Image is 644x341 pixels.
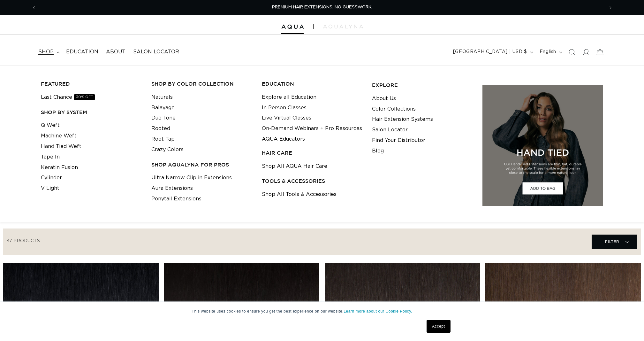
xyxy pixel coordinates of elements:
h3: TOOLS & ACCESSORIES [262,178,362,184]
p: This website uses cookies to ensure you get the best experience on our website. [192,308,452,314]
button: Previous announcement [27,2,41,14]
a: Education [62,45,102,59]
span: shop [38,49,54,55]
a: About Us [372,93,396,104]
a: Keratin Fusion [41,162,78,173]
a: Cylinder [41,173,62,183]
span: PREMIUM HAIR EXTENSIONS. NO GUESSWORK. [272,5,372,9]
span: Salon Locator [133,49,179,55]
a: Last Chance30% OFF [41,92,95,103]
a: Shop All Tools & Accessories [262,189,337,200]
a: Q Weft [41,120,60,131]
a: Salon Locator [372,125,408,135]
a: Find Your Distributor [372,135,425,146]
span: [GEOGRAPHIC_DATA] | USD $ [453,49,527,55]
span: 30% OFF [74,94,95,100]
a: Duo Tone [151,113,176,123]
h3: EDUCATION [262,81,362,87]
a: About [102,45,129,59]
a: Ultra Narrow Clip in Extensions [151,173,232,183]
h3: HAIR CARE [262,150,362,156]
a: Crazy Colors [151,144,184,155]
a: Aura Extensions [151,183,193,194]
button: Next announcement [603,2,617,14]
a: Tape In [41,152,60,162]
a: Rooted [151,123,170,134]
button: [GEOGRAPHIC_DATA] | USD $ [449,46,536,58]
span: English [540,49,556,55]
span: Filter [605,236,619,248]
summary: Filter [592,235,637,249]
a: V Light [41,183,59,194]
a: AQUA Educators [262,134,305,144]
a: In Person Classes [262,103,307,113]
button: English [536,46,565,58]
a: Color Collections [372,104,416,114]
span: Education [66,49,98,55]
span: About [106,49,125,55]
span: 47 products [7,239,40,243]
a: Accept [427,320,450,333]
a: Blog [372,146,384,156]
a: Root Tap [151,134,175,144]
a: Balayage [151,103,175,113]
a: Hair Extension Systems [372,114,433,125]
a: Learn more about our Cookie Policy. [344,309,412,314]
summary: Search [565,45,579,59]
a: Live Virtual Classes [262,113,311,123]
a: Machine Weft [41,131,77,141]
a: Salon Locator [129,45,183,59]
a: Ponytail Extensions [151,194,201,204]
a: Hand Tied Weft [41,141,81,152]
h3: EXPLORE [372,82,473,89]
img: aqualyna.com [323,25,363,28]
h3: Shop by Color Collection [151,81,252,87]
summary: shop [34,45,62,59]
h3: Shop AquaLyna for Pros [151,161,252,168]
img: Aqua Hair Extensions [281,25,304,29]
a: Explore all Education [262,92,316,103]
h3: SHOP BY SYSTEM [41,109,141,116]
a: Shop All AQUA Hair Care [262,161,327,172]
a: On-Demand Webinars + Pro Resources [262,123,362,134]
a: Naturals [151,92,173,103]
h3: FEATURED [41,81,141,87]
